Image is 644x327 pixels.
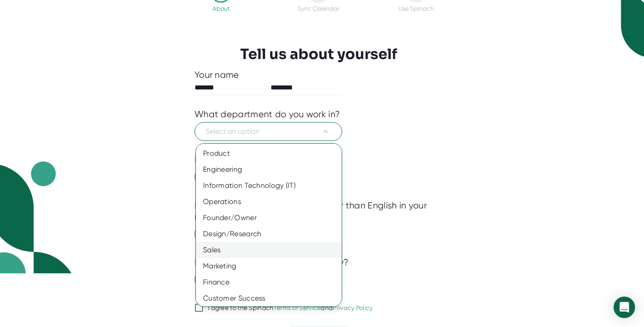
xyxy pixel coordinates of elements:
div: Customer Success [196,290,348,306]
div: Product [196,145,348,161]
div: Finance [196,274,348,290]
div: Information Technology (IT) [196,178,348,194]
div: Open Intercom Messenger [614,297,635,318]
div: Design/Research [196,226,348,242]
div: Engineering [196,161,348,178]
div: Sales [196,242,348,258]
div: Operations [196,194,348,210]
div: Marketing [196,258,348,274]
div: Founder/Owner [196,210,348,226]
